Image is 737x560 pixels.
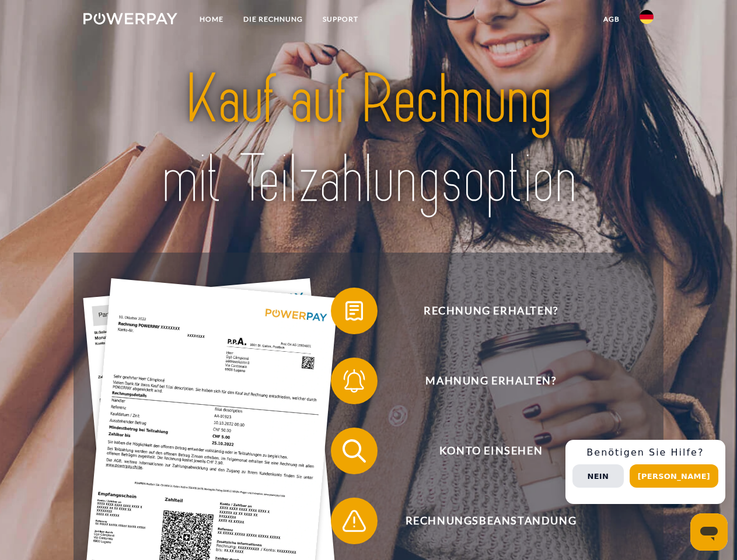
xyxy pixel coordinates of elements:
button: Konto einsehen [331,428,634,474]
a: DIE RECHNUNG [233,9,313,30]
button: Rechnung erhalten? [331,288,634,334]
button: Rechnungsbeanstandung [331,498,634,544]
img: qb_bill.svg [340,296,369,325]
a: Home [190,9,233,30]
img: de [640,10,654,24]
span: Rechnungsbeanstandung [348,498,634,544]
button: Mahnung erhalten? [331,358,634,404]
button: [PERSON_NAME] [630,464,718,488]
img: qb_warning.svg [340,506,369,535]
div: Schnellhilfe [565,440,725,504]
a: SUPPORT [313,9,368,30]
span: Konto einsehen [348,428,634,474]
img: qb_search.svg [340,436,369,466]
img: logo-powerpay-white.svg [83,13,177,24]
span: Mahnung erhalten? [348,358,634,404]
h3: Benötigen Sie Hilfe? [572,447,718,459]
img: qb_bell.svg [340,366,369,395]
span: Rechnung erhalten? [348,288,634,334]
button: Nein [572,464,624,488]
iframe: Button to launch messaging window [690,513,728,551]
a: agb [593,9,630,30]
img: title-powerpay_de.svg [111,56,626,223]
